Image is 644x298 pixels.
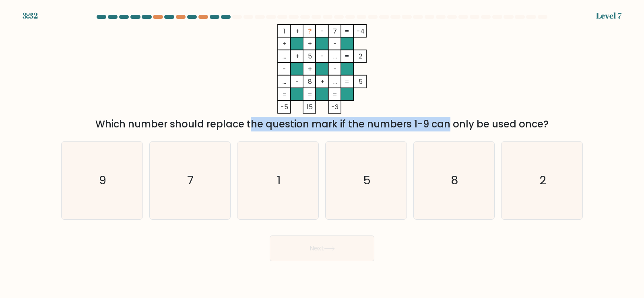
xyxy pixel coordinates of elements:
tspan: = [308,90,312,99]
div: Which number should replace the question mark if the numbers 1-9 can only be used once? [66,117,578,131]
tspan: = [345,27,349,36]
tspan: - [333,39,337,48]
tspan: + [308,39,312,48]
tspan: - [320,52,324,61]
text: 1 [277,172,281,188]
text: 7 [188,172,194,188]
tspan: 1 [283,27,285,36]
tspan: 15 [307,102,313,112]
tspan: + [283,39,287,48]
tspan: ... [333,52,337,61]
tspan: + [295,52,299,61]
tspan: = [282,90,287,99]
tspan: 2 [359,52,362,61]
tspan: + [320,77,324,86]
button: Next [270,235,374,261]
tspan: 5 [308,52,312,61]
tspan: = [332,90,337,99]
tspan: ... [283,77,286,86]
tspan: -4 [357,27,365,36]
tspan: - [333,65,337,74]
tspan: 7 [333,27,337,36]
text: 8 [451,172,458,188]
div: 3:32 [23,10,38,22]
tspan: ... [283,52,286,61]
tspan: ? [308,27,312,36]
text: 2 [539,172,546,188]
div: Level 7 [596,10,621,22]
tspan: = [345,77,349,86]
tspan: -5 [281,102,288,112]
tspan: -3 [331,102,339,112]
tspan: 8 [308,77,312,86]
tspan: ... [333,77,337,86]
tspan: + [308,65,312,74]
tspan: + [295,27,299,36]
text: 5 [363,172,371,188]
tspan: - [283,65,286,74]
tspan: = [345,52,349,61]
tspan: - [320,27,324,36]
tspan: 5 [359,77,363,86]
text: 9 [99,172,106,188]
tspan: - [295,77,299,86]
